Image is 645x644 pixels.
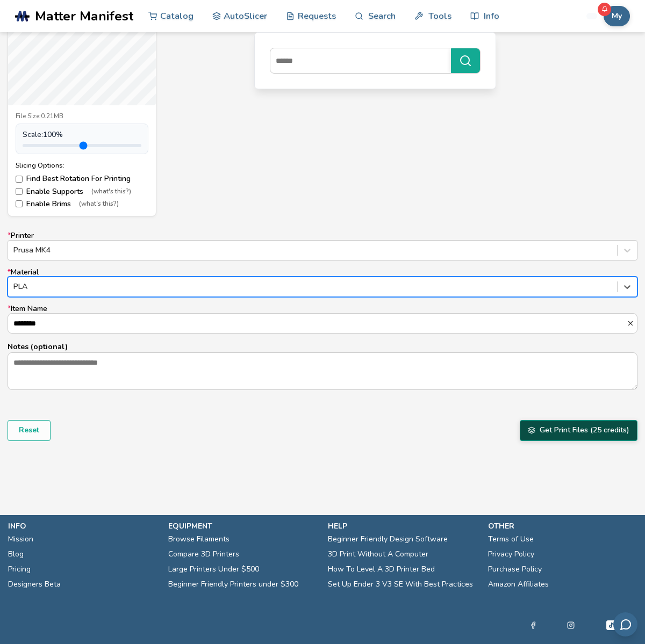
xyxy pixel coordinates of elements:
label: Item Name [8,305,637,334]
a: Terms of Use [488,532,534,547]
span: Matter Manifest [35,9,133,24]
button: My [604,6,630,26]
a: Browse Filaments [168,532,230,547]
span: Scale: 100 % [23,131,63,139]
a: Pricing [8,562,31,577]
a: Facebook [529,619,537,632]
a: Designers Beta [8,577,61,592]
a: Blog [8,547,24,562]
a: How To Level A 3D Printer Bed [328,562,435,577]
a: Amazon Affiliates [488,577,549,592]
label: Enable Brims [16,200,148,208]
label: Material [8,268,637,297]
a: 3D Print Without A Computer [328,547,428,562]
button: Send feedback via email [613,612,637,636]
input: Enable Supports(what's this?) [16,188,23,195]
a: Compare 3D Printers [168,547,239,562]
span: (what's this?) [91,188,131,196]
p: help [328,520,477,532]
div: File Size: 0.21MB [16,113,148,120]
a: Mission [8,532,33,547]
input: Enable Brims(what's this?) [16,200,23,207]
label: Printer [8,231,637,261]
div: Slicing Options: [16,162,148,169]
input: Find Best Rotation For Printing [16,176,23,183]
a: Beginner Friendly Design Software [328,532,448,547]
p: Notes (optional) [8,341,637,352]
a: Tiktok [605,619,618,632]
button: *Item Name [627,320,637,327]
span: (what's this?) [79,200,119,208]
a: Beginner Friendly Printers under $300 [168,577,298,592]
button: Get Print Files (25 credits) [520,420,637,440]
a: Purchase Policy [488,562,542,577]
a: Instagram [567,619,575,632]
p: other [488,520,637,532]
button: Reset [8,420,51,440]
a: Set Up Ender 3 V3 SE With Best Practices [328,577,473,592]
label: Enable Supports [16,187,148,196]
input: *Item Name [8,314,627,333]
a: Large Printers Under $500 [168,562,259,577]
textarea: Notes (optional) [8,353,637,389]
p: equipment [168,520,318,532]
label: Find Best Rotation For Printing [16,175,148,183]
a: Privacy Policy [488,547,534,562]
p: info [8,520,157,532]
